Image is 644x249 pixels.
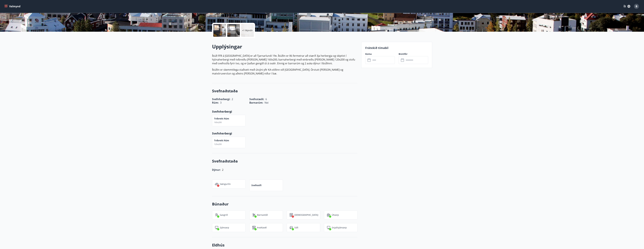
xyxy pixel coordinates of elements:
[332,226,347,229] p: Snjallsjónvarp
[214,139,229,142] p: Tvíbreitt rúm
[214,121,222,124] span: 160x200
[365,46,428,50] p: Frátekið tímabil
[327,226,330,230] img: FrGHLVeK8D3OYtMegqJZM0RCPrnOPaonvBxDmyu0.svg
[327,213,330,217] img: HjsXMP79zaSHlY54vW4Et0sdqheuFiP1RYfGwuXf.svg
[214,143,222,146] span: 120x200
[289,213,293,217] img: hddCLTAnxqFUMr1fxmbGG8zWilo2syolR0f9UjPn.svg
[294,226,298,229] p: Sófi
[220,226,229,229] p: Sjónvarp
[212,242,357,248] h3: Eldhús
[212,109,357,114] p: Svefnherbergi
[242,29,253,32] p: +1 Myndir
[249,101,263,104] span: Barnarúm :
[222,168,223,172] h6: 2
[365,52,395,56] label: Koma
[220,101,222,104] span: 3
[636,5,637,8] span: B
[215,182,219,186] img: voDv6cIEW3bUoUae2XJIjz6zjPXrrHmNT2GVdQ2h.svg
[265,101,268,104] span: Nei
[212,68,357,75] p: Íbúðin er skemmtilega staðsett með útsýni yfir KA-völlinn við [GEOGRAPHIC_DATA]. Örstutt [PERSON_...
[212,88,357,94] h3: Svefnaðstaða
[220,182,231,186] p: Sængurlín
[257,213,268,217] p: Barnastóll
[212,43,357,50] h2: Upplýsingar
[215,226,219,230] img: mAminyBEY3mRTAfayxHTq5gfGd6GwGu9CEpuJRvg.svg
[633,3,640,10] button: B
[252,226,256,230] img: Dl16BY4EX9PAW649lg1C3oBuIaAsR6QVDQBO2cTm.svg
[4,3,22,9] button: menu
[220,213,228,217] p: Gasgrill
[332,213,339,217] p: Útvarp
[251,184,262,187] p: Svefnsófi
[212,168,221,172] span: Dýnur:
[257,226,267,229] p: Þvottavél
[289,226,293,230] img: pUbwa0Tr9PZZ78BdsD4inrLmwWm7eGTtsX9mJKRZ.svg
[252,213,256,217] img: ro1VYixuww4Qdd7lsw8J65QhOwJZ1j2DOUyXo3Mt.svg
[399,52,428,56] label: Brottför
[212,158,357,164] h3: Svefnaðstaða
[622,3,632,9] button: ÍS
[214,117,229,120] p: Tvíbreitt rúm
[294,213,318,217] p: [DEMOGRAPHIC_DATA]
[212,201,357,207] h3: Búnaður
[212,54,357,65] p: Íbúð FFR á [GEOGRAPHIC_DATA] er að Tjarnarlundi 19e. Íbúðin er 86 fermetrar að stærð 3ja herbergj...
[212,101,219,104] span: Rúm :
[212,131,357,135] p: Svefnherbergi
[215,213,219,217] img: ZXjrS3QKesehq6nQAPjaRuRTI364z8ohTALB4wBr.svg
